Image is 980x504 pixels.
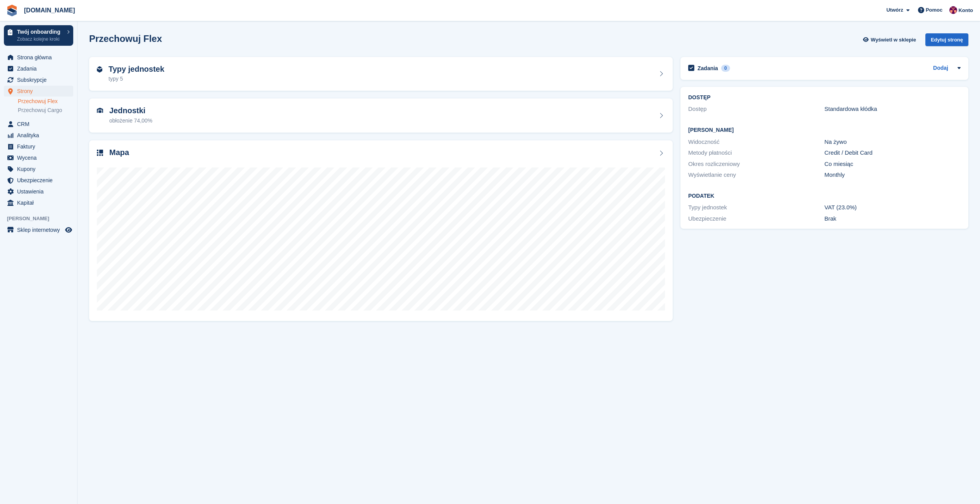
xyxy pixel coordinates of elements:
[862,33,919,46] a: Wyświetl w sklepie
[109,106,152,115] h2: Jednostki
[17,152,64,163] span: Wycena
[17,175,64,186] span: Ubezpieczenie
[926,6,942,14] span: Pomoc
[109,148,129,157] h2: Mapa
[17,63,64,74] span: Zadania
[688,105,825,114] div: Dostęp
[871,36,916,44] span: Wyświetl w sklepie
[17,164,64,174] span: Kupony
[925,33,968,46] div: Edytuj stronę
[4,25,73,46] a: Twój onboarding Zobacz kolejne kroki
[4,175,73,186] a: menu
[4,130,73,141] a: menu
[825,214,961,223] div: Brak
[4,152,73,163] a: menu
[17,130,64,141] span: Analityka
[933,64,948,73] a: Dodaj
[688,193,961,199] h2: Podatek
[17,224,64,235] span: Sklep internetowy
[4,63,73,74] a: menu
[825,138,961,147] div: Na żywo
[4,86,73,97] a: menu
[97,108,103,113] img: unit-icn-7be61d7bf1b0ce9d3e12c5938cc71ed9869f7b940bace4675aadf7bd6d80202e.svg
[958,7,973,14] span: Konto
[825,203,961,212] div: VAT (23.0%)
[949,6,957,14] img: Mateusz Kacwin
[698,65,718,72] h2: Zadania
[17,186,64,197] span: Ustawienia
[4,119,73,129] a: menu
[17,74,64,85] span: Subskrypcje
[89,140,673,321] a: Mapa
[21,4,78,17] a: [DOMAIN_NAME]
[17,36,63,43] p: Zobacz kolejne kroki
[89,57,673,91] a: Typy jednostek typy 5
[721,65,730,72] div: 0
[7,215,77,223] span: [PERSON_NAME]
[97,150,103,156] img: map-icn-33ee37083ee616e46c38cad1a60f524a97daa1e2b2c8c0bc3eb3415660979fc1.svg
[825,105,961,114] div: Standardowa kłódka
[97,66,102,72] img: unit-type-icn-2b2737a686de81e16bb02015468b77c625bbabd49415b5ef34ead5e3b44a266d.svg
[688,138,825,147] div: Widoczność
[4,197,73,208] a: menu
[109,75,164,83] div: typy 5
[17,52,64,63] span: Strona główna
[4,74,73,85] a: menu
[886,6,903,14] span: Utwórz
[17,29,63,35] p: Twój onboarding
[17,141,64,152] span: Faktury
[825,160,961,169] div: Co miesiąc
[64,225,73,235] a: Podgląd sklepu
[109,117,152,125] div: obłożenie 74,00%
[4,141,73,152] a: menu
[17,197,64,208] span: Kapitał
[6,5,18,16] img: stora-icon-8386f47178a22dfd0bd8f6a31ec36ba5ce8667c1dd55bd0f319d3a0aa187defe.svg
[17,86,64,97] span: Strony
[688,214,825,223] div: Ubezpieczenie
[4,52,73,63] a: menu
[688,95,961,101] h2: DOSTĘP
[89,33,162,44] h2: Przechowuj Flex
[18,98,73,105] a: Przechowuj Flex
[4,186,73,197] a: menu
[925,33,968,49] a: Edytuj stronę
[89,98,673,133] a: Jednostki obłożenie 74,00%
[825,148,961,157] div: Credit / Debit Card
[4,164,73,174] a: menu
[688,171,825,180] div: Wyświetlanie ceny
[688,148,825,157] div: Metody płatności
[688,127,961,133] h2: [PERSON_NAME]
[4,224,73,235] a: menu
[825,171,961,180] div: Monthly
[18,107,73,114] a: Przechowuj Cargo
[109,65,164,74] h2: Typy jednostek
[17,119,64,129] span: CRM
[688,160,825,169] div: Okres rozliczeniowy
[688,203,825,212] div: Typy jednostek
